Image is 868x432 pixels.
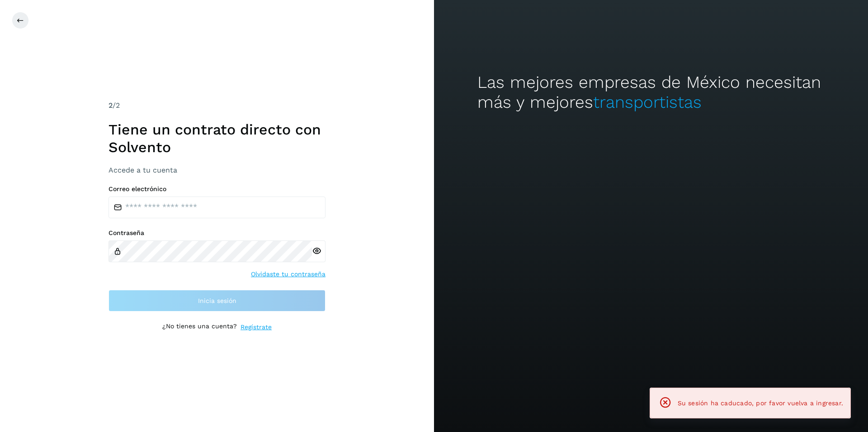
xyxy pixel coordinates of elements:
[198,298,236,304] span: Inicia sesión
[108,121,325,156] h1: Tiene un contrato directo con Solvento
[108,101,113,110] span: 2
[251,269,325,279] a: Olvidaste tu contraseña
[108,100,325,111] div: /2
[593,92,702,112] span: transportistas
[241,322,272,332] a: Regístrate
[108,166,325,174] h3: Accede a tu cuenta
[162,322,237,332] p: ¿No tienes una cuenta?
[477,72,825,113] h2: Las mejores empresas de México necesitan más y mejores
[108,229,325,237] label: Contraseña
[108,185,325,193] label: Correo electrónico
[678,399,843,407] span: Su sesión ha caducado, por favor vuelva a ingresar.
[108,290,325,312] button: Inicia sesión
